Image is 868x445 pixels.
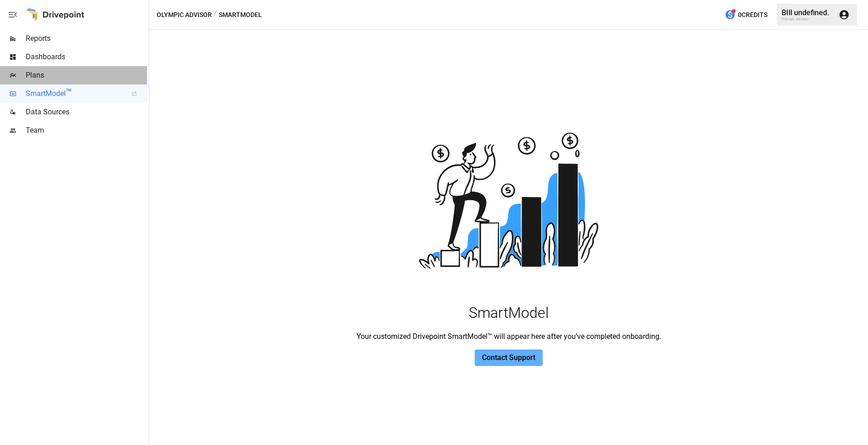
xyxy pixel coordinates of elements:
button: 0Credits [721,6,771,23]
div: Olympic Advisor [782,17,833,21]
div: BIll undefined. [782,8,833,17]
span: Plans [26,70,147,81]
span: 0 Credits [738,9,767,21]
p: Your customized Drivepoint SmartModel™ will appear here after you’ve completed onboarding. [149,331,868,342]
p: SmartModel [149,294,868,331]
span: Reports [26,33,147,44]
span: ™ [66,87,72,98]
div: / [214,9,217,21]
img: hero image [417,109,601,293]
span: Data Sources [26,107,147,118]
button: Contact Support [475,349,543,366]
button: Olympic Advisor [157,9,212,21]
span: Dashboards [26,51,147,62]
span: Team [26,125,147,136]
span: SmartModel [26,88,121,99]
